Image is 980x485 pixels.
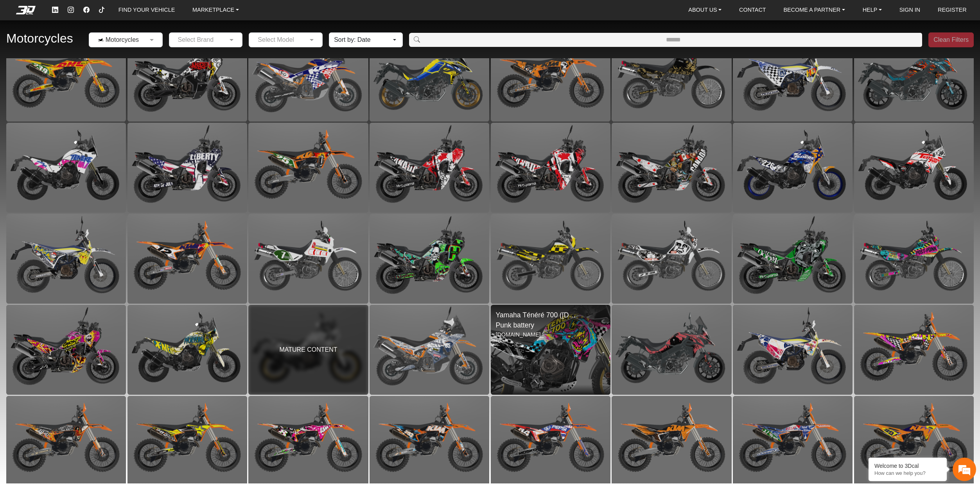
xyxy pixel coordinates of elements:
span: MATURE CONTENT [279,345,337,354]
div: Minimize live chat window [128,4,147,23]
a: FIND YOUR VEHICLE [115,4,178,17]
div: Navigation go back [9,40,20,52]
div: Welcome to 3Dcal [874,463,941,469]
textarea: Type your message and hit 'Enter' [4,204,149,231]
div: Articles [101,231,149,255]
div: Chat with us now [52,41,143,51]
span: Conversation [4,245,52,250]
a: CONTACT [736,4,769,17]
div: FAQs [52,231,101,255]
a: BECOME A PARTNER [780,4,848,17]
h2: Motorcycles [6,28,73,49]
a: ABOUT US [685,4,725,17]
a: HELP [860,4,885,17]
input: Amount (to the nearest dollar) [424,33,922,47]
div: MATURE CONTENT [248,305,368,395]
a: SIGN IN [896,4,924,17]
span: We're online! [45,92,108,166]
a: REGISTER [935,4,970,17]
div: Yamaha Ténéré 700 ([DATE]-[DATE])Punk battery[DOMAIN_NAME]_ [491,305,610,395]
p: How can we help you? [874,470,941,476]
button: Sort by: Date [329,32,403,47]
a: MARKETPLACE [189,4,242,17]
